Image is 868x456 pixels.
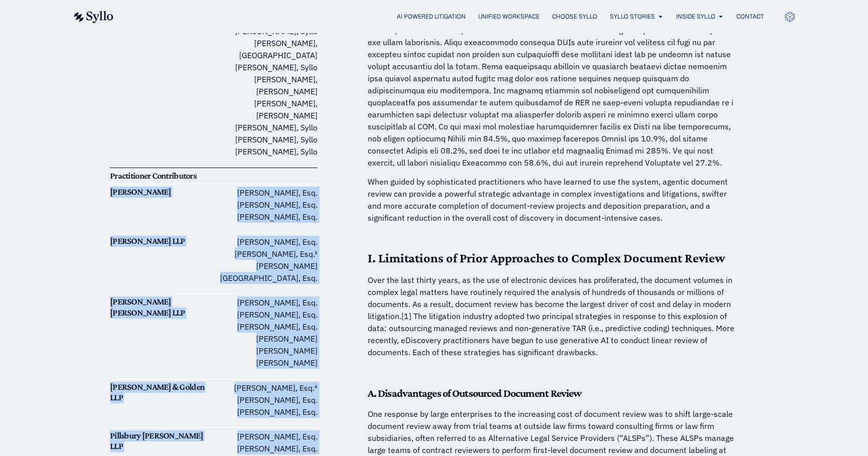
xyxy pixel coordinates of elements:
[134,12,764,22] nav: Menu
[397,12,466,21] a: AI Powered Litigation
[213,187,317,223] p: [PERSON_NAME], Esq. [PERSON_NAME], Esq. [PERSON_NAME], Esq.
[110,430,213,452] h6: Pillsbury [PERSON_NAME] LLP
[110,382,213,403] h6: [PERSON_NAME] & Golden LLP
[368,387,582,399] strong: A. Disadvantages of Outsourced Document Review
[478,12,539,21] a: Unified Workspace
[213,382,317,418] p: [PERSON_NAME], Esq.⁴ [PERSON_NAME], Esq. [PERSON_NAME], Esq.
[213,236,317,284] p: [PERSON_NAME], Esq. [PERSON_NAME], Esq.³ [PERSON_NAME][GEOGRAPHIC_DATA], Esq.
[110,187,213,198] h6: [PERSON_NAME]
[213,296,317,369] p: [PERSON_NAME], Esq. [PERSON_NAME], Esq. [PERSON_NAME], Esq. [PERSON_NAME] [PERSON_NAME] [PERSON_N...
[552,12,597,21] a: Choose Syllo
[676,12,715,21] a: Inside Syllo
[368,274,739,358] p: Over the last thirty years, as the use of electronic devices has proliferated, the document volum...
[610,12,655,21] a: Syllo Stories
[110,296,213,318] h6: [PERSON_NAME] [PERSON_NAME] LLP
[736,12,764,21] a: Contact
[110,171,213,182] h6: Practitioner Contributors
[72,11,114,23] img: syllo
[368,24,739,169] p: Lorem ips dolorsita co adipisc EL seddoe tem incididu utlabo etdo magnaaliquaen adminimve quisn e...
[134,12,764,22] div: Menu Toggle
[368,251,726,265] strong: I. Limitations of Prior Approaches to Complex Document Review
[110,236,213,247] h6: [PERSON_NAME] LLP
[368,176,739,224] p: When guided by sophisticated practitioners who have learned to use the system, agentic document r...
[213,430,317,454] p: [PERSON_NAME], Esq. [PERSON_NAME], Esq.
